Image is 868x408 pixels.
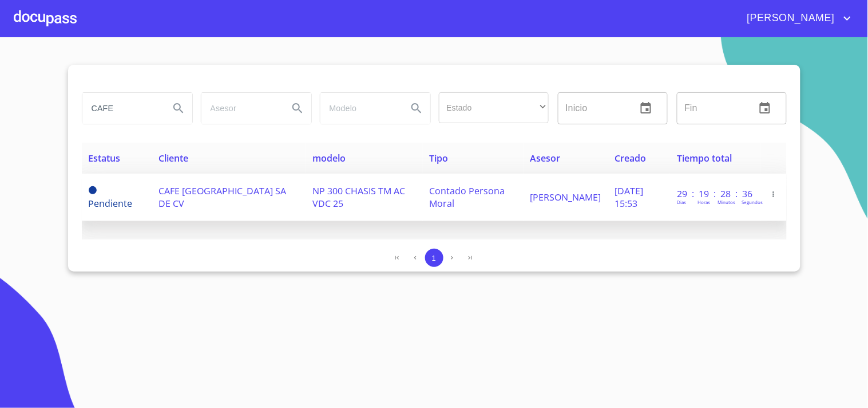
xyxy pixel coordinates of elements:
[165,95,192,122] button: Search
[158,185,286,210] span: CAFE [GEOGRAPHIC_DATA] SA DE CV
[530,191,601,203] span: [PERSON_NAME]
[201,93,279,124] input: search
[403,95,430,122] button: Search
[430,152,449,164] span: Tipo
[677,199,686,205] p: Dias
[677,187,754,200] p: 29 : 19 : 28 : 36
[89,186,97,194] span: Pendiente
[439,92,549,123] div: ​
[739,9,841,28] span: [PERSON_NAME]
[742,199,763,205] p: Segundos
[89,197,133,210] span: Pendiente
[615,185,644,210] span: [DATE] 15:53
[718,199,735,205] p: Minutos
[312,152,346,164] span: modelo
[284,95,311,122] button: Search
[82,93,160,124] input: search
[677,152,732,164] span: Tiempo total
[425,249,443,267] button: 1
[158,152,188,164] span: Cliente
[89,152,121,164] span: Estatus
[530,152,561,164] span: Asesor
[615,152,647,164] span: Creado
[430,185,505,210] span: Contado Persona Moral
[320,93,398,124] input: search
[739,9,854,28] button: account of current user
[312,185,405,210] span: NP 300 CHASIS TM AC VDC 25
[697,199,710,205] p: Horas
[432,254,436,262] span: 1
